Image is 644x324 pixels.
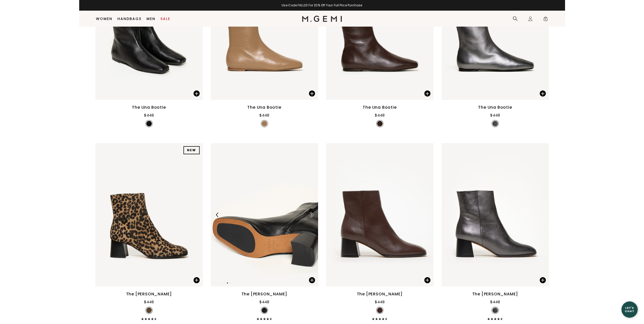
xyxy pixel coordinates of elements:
img: Previous Arrow [215,213,220,217]
a: The [PERSON_NAME]$448 [326,143,433,320]
img: v_7402721116219_SWATCH_50x.jpg [377,121,383,126]
div: The [PERSON_NAME] [126,291,172,297]
img: The Cristina [95,143,203,286]
div: $448 [490,299,500,305]
div: NEW [183,146,200,154]
img: v_7245159596091_SWATCH_50x.jpg [492,308,498,313]
img: v_12075_SWATCH_50x.jpg [262,308,267,313]
div: $448 [144,112,154,118]
img: v_7402721181755_SWATCH_50x.jpg [492,121,498,126]
img: The Cristina [211,143,318,286]
img: Next Arrow [309,213,314,217]
a: The [PERSON_NAME]$448 [442,143,549,320]
div: $448 [259,112,269,118]
div: The [PERSON_NAME] [472,291,518,297]
span: 0 [543,17,548,22]
img: v_7389649731643_SWATCH_50x.jpg [146,308,152,313]
div: The Una Bootie [363,104,397,110]
div: $448 [490,112,500,118]
img: The Cristina [326,143,433,286]
a: The [PERSON_NAME]$448 [95,143,203,320]
img: v_7245159137339_SWATCH_50x.jpg [377,308,383,313]
div: $448 [144,299,154,305]
a: Women [96,17,112,21]
img: M.Gemi [302,16,342,22]
div: The Una Bootie [478,104,512,110]
img: v_7402721148987_SWATCH_50x.jpg [262,121,267,126]
div: The [PERSON_NAME] [241,291,287,297]
div: $448 [259,299,269,305]
div: Let's Chat [621,306,638,313]
div: 1 / 2 [79,3,565,7]
a: Men [147,17,155,21]
a: Previous ArrowNext ArrowThe [PERSON_NAME]$448 [211,143,318,320]
div: $448 [375,112,385,118]
div: The [PERSON_NAME] [357,291,403,297]
div: The Una Bootie [247,104,281,110]
div: The Una Bootie [132,104,166,110]
a: Handbags [117,17,141,21]
img: v_7402721083451_SWATCH_50x.jpg [146,121,152,126]
img: The Cristina [442,143,549,286]
a: Sale [160,17,170,21]
div: $448 [375,299,385,305]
